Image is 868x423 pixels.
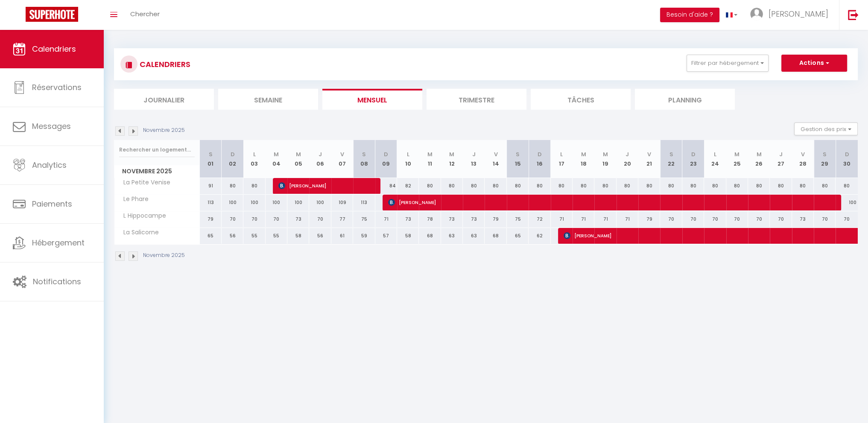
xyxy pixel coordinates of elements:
[362,150,366,158] abbr: S
[278,178,373,194] span: [PERSON_NAME]
[472,150,476,158] abbr: J
[779,150,783,158] abbr: J
[848,9,859,20] img: logout
[529,211,550,227] div: 72
[353,195,375,210] div: 113
[116,211,168,221] span: L Hippocampe
[319,150,322,158] abbr: J
[32,121,71,131] span: Messages
[507,178,529,194] div: 80
[309,140,331,178] th: 06
[397,140,419,178] th: 10
[682,140,704,178] th: 23
[770,211,792,227] div: 70
[266,228,287,244] div: 55
[32,198,72,209] span: Paiements
[836,178,858,194] div: 80
[769,9,828,19] span: [PERSON_NAME]
[419,178,441,194] div: 80
[397,178,419,194] div: 82
[209,150,213,158] abbr: S
[243,195,265,210] div: 100
[551,178,573,194] div: 80
[32,82,82,93] span: Réservations
[485,228,506,244] div: 68
[419,228,441,244] div: 68
[814,178,836,194] div: 80
[200,228,222,244] div: 65
[669,150,673,158] abbr: S
[441,211,463,227] div: 73
[529,178,550,194] div: 80
[770,178,792,194] div: 80
[340,150,344,158] abbr: V
[114,89,214,110] li: Journalier
[463,211,485,227] div: 73
[116,195,151,204] span: Le Phare
[507,140,529,178] th: 15
[309,195,331,210] div: 100
[714,150,716,158] abbr: L
[660,140,682,178] th: 22
[757,150,762,158] abbr: M
[243,178,265,194] div: 80
[375,140,397,178] th: 09
[200,140,222,178] th: 01
[573,140,594,178] th: 18
[682,178,704,194] div: 80
[581,150,586,158] abbr: M
[222,195,243,210] div: 100
[750,8,763,20] img: ...
[638,140,660,178] th: 21
[770,140,792,178] th: 27
[231,150,235,158] abbr: D
[687,55,769,72] button: Filtrer par hébergement
[485,140,506,178] th: 14
[143,126,185,134] p: Novembre 2025
[507,228,529,244] div: 65
[375,211,397,227] div: 71
[32,160,67,170] span: Analytics
[660,8,719,22] button: Besoin d'aide ?
[287,228,309,244] div: 58
[200,211,222,227] div: 79
[331,195,353,210] div: 109
[814,211,836,227] div: 70
[384,150,388,158] abbr: D
[573,178,594,194] div: 80
[551,211,573,227] div: 71
[638,178,660,194] div: 80
[516,150,520,158] abbr: S
[781,55,847,72] button: Actions
[397,228,419,244] div: 58
[463,140,485,178] th: 13
[427,150,433,158] abbr: M
[748,178,770,194] div: 80
[529,140,550,178] th: 16
[748,211,770,227] div: 70
[200,195,222,210] div: 113
[331,211,353,227] div: 77
[726,178,748,194] div: 80
[375,178,397,194] div: 84
[137,55,190,74] h3: CALENDRIERS
[26,7,78,22] img: Super Booking
[222,228,243,244] div: 56
[397,211,419,227] div: 73
[222,211,243,227] div: 70
[529,228,550,244] div: 62
[388,194,831,210] span: [PERSON_NAME]
[253,150,256,158] abbr: L
[33,276,81,287] span: Notifications
[792,140,814,178] th: 28
[266,211,287,227] div: 70
[296,150,301,158] abbr: M
[801,150,805,158] abbr: V
[218,89,318,110] li: Semaine
[617,140,638,178] th: 20
[792,211,814,227] div: 73
[143,251,185,260] p: Novembre 2025
[266,140,287,178] th: 04
[726,140,748,178] th: 25
[594,178,616,194] div: 80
